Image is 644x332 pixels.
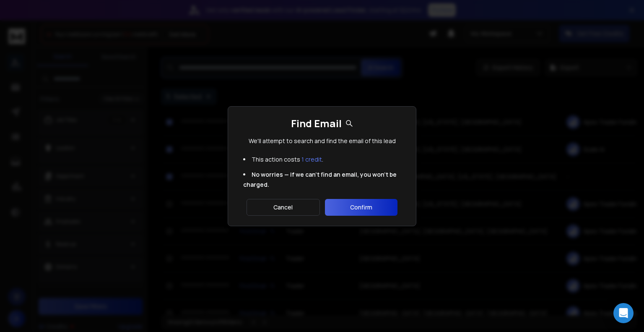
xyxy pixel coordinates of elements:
[291,117,353,130] h1: Find Email
[325,199,397,216] button: Confirm
[238,167,406,192] li: No worries — if we can't find an email, you won't be charged.
[301,155,322,163] span: 1 credit
[613,303,634,323] div: Open Intercom Messenger
[238,152,406,167] li: This action costs .
[247,199,320,216] button: Cancel
[249,137,396,145] p: We'll attempt to search and find the email of this lead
